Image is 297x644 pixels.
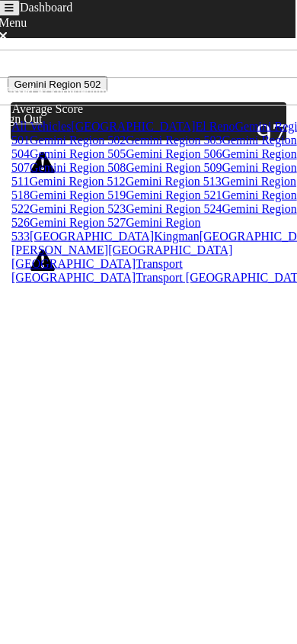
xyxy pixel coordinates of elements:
a: [GEOGRAPHIC_DATA] [30,230,154,243]
a: Gemini Region 507 [11,147,297,174]
a: Gemini Region 513 [126,175,222,188]
a: Gemini Region 504 [11,134,297,160]
a: Gemini Region 518 [11,175,296,201]
a: Gemini Region 503 [126,134,222,147]
a: Gemini Region 519 [30,188,126,201]
a: Gemini Region 509 [126,161,222,174]
a: [PERSON_NAME] [11,243,108,256]
a: Gemini Region 512 [29,175,125,188]
a: [GEOGRAPHIC_DATA] [108,243,232,256]
span: Dashboard [20,1,72,14]
a: Gemini Region 522 [11,188,297,215]
a: Gemini Region 523 [30,202,126,215]
a: Gemini Region 524 [126,202,222,215]
a: Gemini Region 506 [126,147,222,160]
a: Gemini Region 521 [126,188,222,201]
a: Gemini Region 527 [30,216,126,229]
a: Gemini Region 511 [11,161,297,188]
a: [GEOGRAPHIC_DATA] [11,257,136,270]
div: Not Acknowledged [109,275,183,303]
a: [GEOGRAPHIC_DATA] [71,120,195,133]
a: Gemini Region 502 [30,134,126,147]
a: Kingman [154,230,200,243]
div: [PERSON_NAME] [11,178,73,209]
a: All Vehicles [11,120,71,133]
a: Gemini Region 526 [11,202,297,229]
a: Gemini Region 533 [11,216,200,243]
div: Score: 87 [73,272,109,307]
a: El Reno [196,120,235,133]
div: [PERSON_NAME] [11,275,73,307]
a: Transport [GEOGRAPHIC_DATA] [11,257,183,284]
a: Gemini Region 508 [30,161,126,174]
a: Gemini Region 505 [30,147,126,160]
